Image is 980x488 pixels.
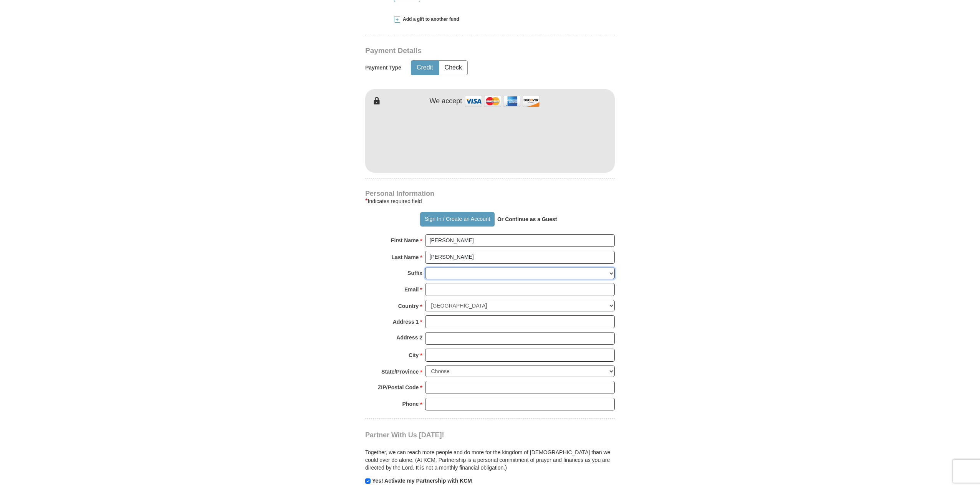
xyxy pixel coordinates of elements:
strong: ZIP/Postal Code [378,382,419,393]
img: credit cards accepted [464,93,541,109]
button: Check [439,61,467,75]
strong: Address 1 [393,316,419,327]
div: Indicates required field [365,197,615,206]
h4: We accept [430,97,462,106]
h5: Payment Type [365,65,401,71]
span: Add a gift to another fund [400,16,459,23]
strong: Suffix [407,268,422,278]
strong: Last Name [392,252,419,263]
strong: First Name [391,235,419,246]
strong: Phone [402,399,419,409]
strong: Address 2 [396,332,422,343]
button: Credit [411,61,439,75]
h4: Personal Information [365,190,615,197]
span: Partner With Us [DATE]! [365,431,444,439]
strong: Yes! Activate my Partnership with KCM [372,478,472,484]
button: Sign In / Create an Account [420,212,494,227]
h3: Payment Details [365,46,561,55]
strong: Country [398,301,419,311]
p: Together, we can reach more people and do more for the kingdom of [DEMOGRAPHIC_DATA] than we coul... [365,448,615,471]
strong: City [409,350,419,361]
strong: Or Continue as a Guest [497,216,557,222]
strong: Email [404,284,419,295]
strong: State/Province [381,366,419,377]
